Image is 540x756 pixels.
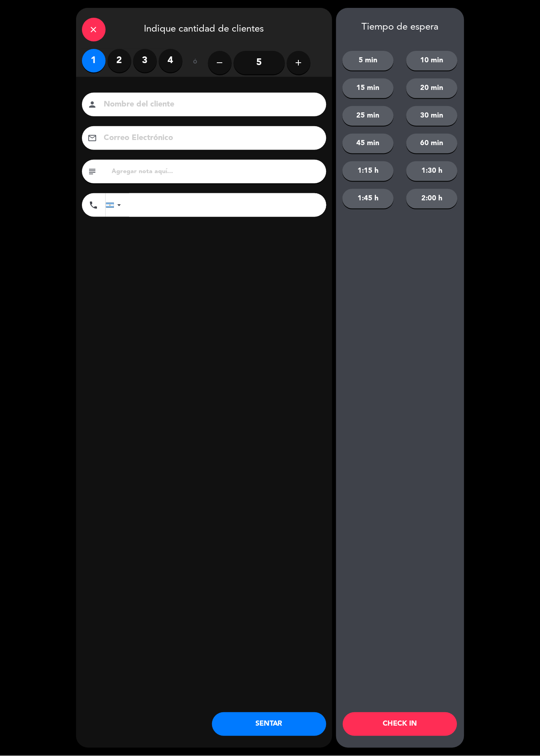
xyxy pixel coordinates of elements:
div: Indique cantidad de clientes [76,8,332,49]
div: Tiempo de espera [336,22,464,33]
button: 20 min [406,78,458,98]
div: ó [182,49,208,77]
i: close [89,25,99,34]
button: add [287,51,311,75]
button: 1:30 h [406,161,458,181]
i: phone [89,200,99,210]
button: 2:00 h [406,189,458,209]
i: add [294,58,304,67]
button: 15 min [343,78,394,98]
button: remove [208,51,232,75]
button: 10 min [406,51,458,71]
label: 1 [82,49,106,73]
button: 60 min [406,134,458,153]
label: 2 [108,49,131,73]
button: 1:45 h [343,189,394,209]
button: SENTAR [212,713,326,736]
input: Correo Electrónico [103,131,316,145]
i: person [88,100,97,109]
label: 3 [133,49,157,73]
i: subject [88,167,97,176]
button: 1:15 h [343,161,394,181]
label: 4 [159,49,182,73]
button: 5 min [343,51,394,71]
div: Argentina: +54 [106,194,124,217]
button: 30 min [406,106,458,126]
button: 45 min [343,134,394,153]
input: Agregar nota aquí... [111,166,320,177]
button: CHECK IN [343,713,457,736]
input: Nombre del cliente [103,98,316,112]
i: remove [215,58,225,67]
i: email [88,133,97,143]
button: 25 min [343,106,394,126]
